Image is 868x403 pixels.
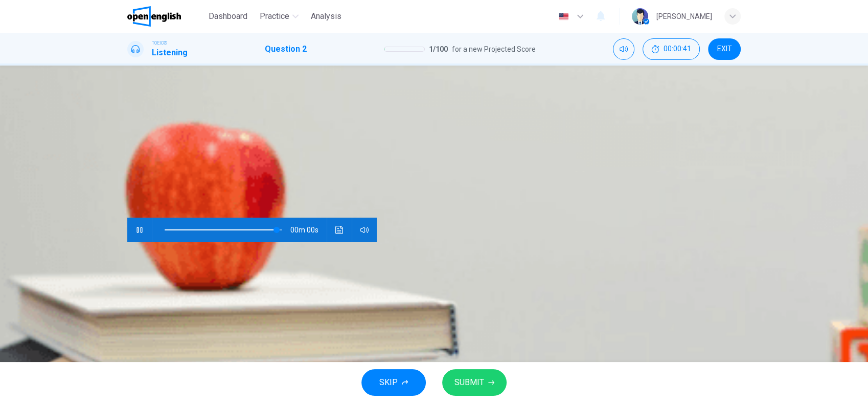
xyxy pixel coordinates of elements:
span: Analysis [311,10,341,23]
button: 00:00:41 [643,38,700,60]
img: en [557,13,570,20]
button: SKIP [361,369,426,396]
span: 1 / 100 [429,43,448,55]
img: OpenEnglish logo [127,6,181,27]
span: SUBMIT [454,375,484,390]
button: Practice [256,7,303,26]
span: 00:00:41 [664,45,691,53]
span: Practice [260,10,289,23]
button: SUBMIT [442,369,507,396]
button: Analysis [307,7,346,26]
h1: Listening [152,47,188,59]
h1: Question 2 [265,43,307,55]
span: EXIT [717,45,732,53]
button: Dashboard [204,7,252,26]
div: Hide [643,38,700,60]
span: 00m 00s [290,218,327,242]
span: SKIP [379,375,398,390]
a: OpenEnglish logo [127,6,204,27]
span: for a new Projected Score [452,43,536,55]
span: Dashboard [209,10,247,23]
div: Mute [613,38,634,60]
div: [PERSON_NAME] [656,10,712,23]
img: Profile picture [632,8,648,25]
span: TOEIC® [152,39,167,47]
button: Click to see the audio transcription [331,218,348,242]
button: EXIT [708,38,741,60]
